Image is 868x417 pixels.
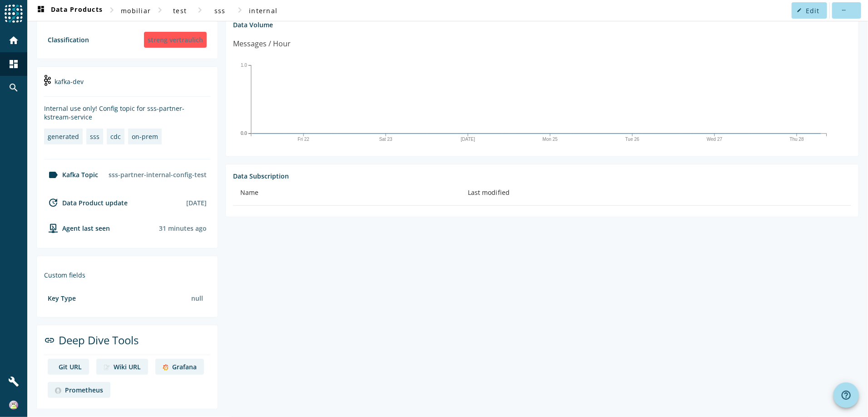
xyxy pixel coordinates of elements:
text: Sat 23 [379,137,392,142]
img: spoud-logo.svg [5,5,23,23]
span: Data Products [35,5,103,16]
div: Grafana [172,362,197,371]
mat-icon: edit [797,8,802,13]
button: Edit [792,2,827,19]
a: deep dive imageWiki URL [96,359,148,375]
a: deep dive imagePrometheus [48,382,110,398]
div: generated [48,132,79,141]
img: 2ae0cdfd962ba920f07e2314a1fe6cc2 [9,401,18,410]
mat-icon: chevron_right [106,5,117,15]
button: internal [245,2,281,19]
div: Data Subscription [233,172,851,180]
div: sss-partner-internal-config-test [105,167,210,183]
mat-icon: update [48,197,59,208]
img: deep dive image [104,364,110,371]
span: sss [214,6,226,15]
div: null [188,290,207,306]
div: Agents typically reports every 15min to 1h [159,224,207,233]
mat-icon: help_outline [841,390,852,401]
img: deep dive image [163,364,169,371]
div: Custom fields [44,271,210,279]
div: cdc [110,132,121,141]
span: test [173,6,187,15]
mat-icon: chevron_right [154,5,165,15]
div: Deep Dive Tools [44,333,210,355]
th: Name [233,180,461,206]
a: deep dive imageGit URL [48,359,89,375]
mat-icon: home [8,35,19,46]
span: Edit [806,6,820,15]
div: Git URL [59,362,82,371]
text: [DATE] [461,137,476,142]
button: mobiliar [117,2,154,19]
a: deep dive imageGrafana [155,359,204,375]
span: mobiliar [121,6,151,15]
div: on-prem [132,132,158,141]
text: 1.0 [241,63,247,68]
text: 0.0 [241,131,247,136]
div: sss [90,132,99,141]
div: kafka-dev [44,74,210,97]
div: Data Volume [233,20,851,29]
div: Classification [48,35,89,44]
div: Wiki URL [114,362,141,371]
text: Mon 25 [543,137,558,142]
div: Key Type [48,294,76,303]
div: Prometheus [65,386,103,394]
div: Internal use only! Config topic for sss-partner-kstream-service [44,104,210,121]
div: [DATE] [186,199,207,207]
mat-icon: search [8,82,19,93]
mat-icon: chevron_right [194,5,205,15]
text: Thu 28 [790,137,804,142]
button: test [165,2,194,19]
mat-icon: link [44,335,55,346]
div: Data Product update [44,197,128,208]
button: sss [205,2,234,19]
mat-icon: dashboard [35,5,46,16]
button: Data Products [32,2,106,19]
text: Wed 27 [707,137,723,142]
th: Last modified [461,180,851,206]
mat-icon: dashboard [8,59,19,69]
text: Fri 22 [298,137,309,142]
span: internal [249,6,278,15]
text: Tue 26 [625,137,640,142]
div: Kafka Topic [44,169,98,180]
mat-icon: label [48,169,59,180]
mat-icon: chevron_right [234,5,245,15]
img: deep dive image [55,387,61,394]
div: agent-env-test [44,223,110,233]
img: kafka-dev [44,75,51,86]
div: Messages / Hour [233,38,291,50]
div: streng vertraulich [144,32,207,48]
mat-icon: build [8,376,19,387]
mat-icon: more_horiz [841,8,846,13]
